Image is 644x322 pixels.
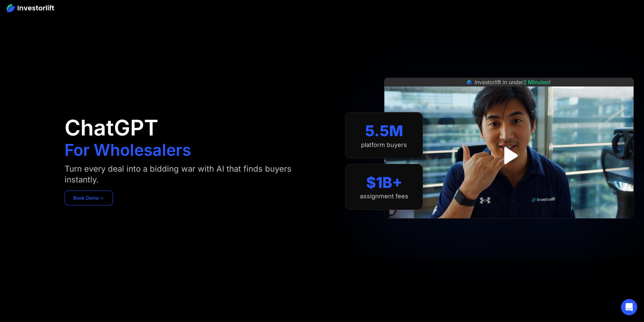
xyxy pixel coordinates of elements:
div: platform buyers [361,141,407,149]
div: Turn every deal into a bidding war with AI that finds buyers instantly. [65,164,308,185]
h1: For Wholesalers [65,142,191,158]
div: assignment fees [360,193,408,200]
h1: ChatGPT [65,117,158,139]
a: open lightbox [494,141,524,171]
a: Book Demo ➢ [65,191,113,205]
span: 2 Minutes [523,79,549,85]
div: 5.5M [365,122,403,140]
iframe: Customer reviews powered by Trustpilot [458,222,560,230]
div: Investorlift in under ! [475,78,551,86]
div: $1B+ [366,174,402,192]
div: Open Intercom Messenger [621,299,637,315]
